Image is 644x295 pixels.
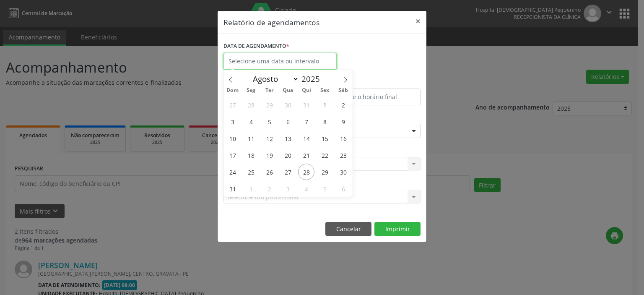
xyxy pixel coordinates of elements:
span: Agosto 25, 2025 [243,164,259,180]
span: Agosto 28, 2025 [298,164,314,180]
label: DATA DE AGENDAMENTO [223,40,289,53]
span: Agosto 14, 2025 [298,130,314,146]
span: Agosto 30, 2025 [335,164,351,180]
span: Agosto 13, 2025 [280,130,296,146]
input: Year [299,73,327,84]
span: Qui [297,88,316,93]
span: Julho 31, 2025 [298,97,314,113]
span: Dom [223,88,242,93]
span: Ter [260,88,279,93]
input: Selecione o horário final [324,89,421,105]
span: Agosto 3, 2025 [224,113,241,130]
span: Agosto 5, 2025 [261,113,278,130]
select: Month [249,73,299,85]
span: Julho 29, 2025 [261,97,278,113]
span: Sex [316,88,334,93]
span: Agosto 20, 2025 [280,147,296,163]
span: Agosto 21, 2025 [298,147,314,163]
span: Agosto 31, 2025 [224,180,241,197]
span: Agosto 19, 2025 [261,147,278,163]
span: Agosto 6, 2025 [280,113,296,130]
span: Julho 28, 2025 [243,97,259,113]
span: Agosto 27, 2025 [280,164,296,180]
span: Sáb [334,88,353,93]
span: Setembro 3, 2025 [280,180,296,197]
span: Agosto 18, 2025 [243,147,259,163]
span: Julho 27, 2025 [224,97,241,113]
span: Setembro 2, 2025 [261,180,278,197]
span: Agosto 15, 2025 [317,130,333,146]
button: Close [410,11,426,31]
span: Agosto 11, 2025 [243,130,259,146]
span: Agosto 17, 2025 [224,147,241,163]
input: Selecione uma data ou intervalo [223,53,337,70]
label: ATÉ [324,76,421,89]
span: Agosto 1, 2025 [317,97,333,113]
h5: Relatório de agendamentos [223,17,319,28]
span: Agosto 12, 2025 [261,130,278,146]
span: Agosto 10, 2025 [224,130,241,146]
span: Agosto 26, 2025 [261,164,278,180]
span: Qua [279,88,297,93]
span: Agosto 7, 2025 [298,113,314,130]
button: Imprimir [374,222,421,236]
span: Agosto 2, 2025 [335,97,351,113]
span: Agosto 29, 2025 [317,164,333,180]
span: Julho 30, 2025 [280,97,296,113]
span: Setembro 6, 2025 [335,180,351,197]
button: Cancelar [325,222,371,236]
span: Agosto 4, 2025 [243,113,259,130]
span: Agosto 16, 2025 [335,130,351,146]
span: Setembro 4, 2025 [298,180,314,197]
span: Agosto 9, 2025 [335,113,351,130]
span: Agosto 22, 2025 [317,147,333,163]
span: Setembro 1, 2025 [243,180,259,197]
span: Seg [242,88,260,93]
span: Agosto 8, 2025 [317,113,333,130]
span: Agosto 23, 2025 [335,147,351,163]
span: Agosto 24, 2025 [224,164,241,180]
span: Setembro 5, 2025 [317,180,333,197]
